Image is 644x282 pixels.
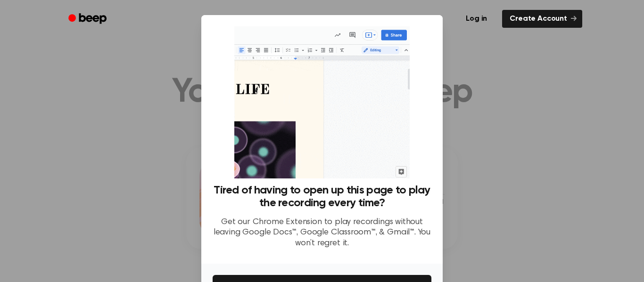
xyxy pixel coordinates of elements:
[234,26,409,178] img: Beep extension in action
[502,10,582,28] a: Create Account
[213,184,431,209] h3: Tired of having to open up this page to play the recording every time?
[456,8,496,30] a: Log in
[213,217,431,249] p: Get our Chrome Extension to play recordings without leaving Google Docs™, Google Classroom™, & Gm...
[62,10,115,28] a: Beep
